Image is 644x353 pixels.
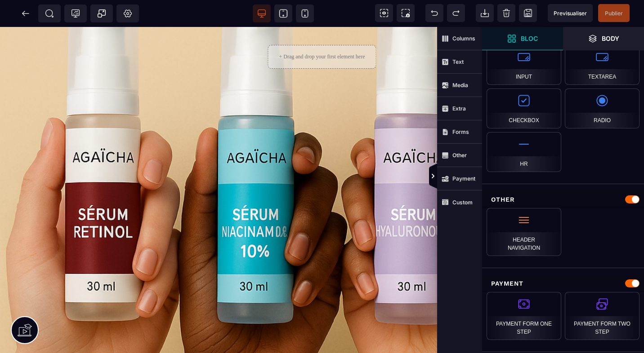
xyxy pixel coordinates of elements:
[452,199,473,206] strong: Custom
[268,18,376,42] div: + Drag and drop your first element here
[565,88,640,128] div: Radio
[452,35,475,42] strong: Columns
[452,128,469,135] strong: Forms
[487,208,561,256] div: Header navigation
[71,9,80,18] span: Tracking
[565,45,640,85] div: Textarea
[97,9,106,18] span: Popup
[487,132,561,172] div: Hr
[123,9,132,18] span: Setting Body
[565,292,640,340] div: Payment Form Two Step
[482,27,563,50] span: Open Blocks
[452,152,467,159] strong: Other
[482,275,644,292] div: Payment
[397,4,415,22] span: Screenshot
[482,191,644,208] div: Other
[521,35,538,42] strong: Bloc
[45,9,54,18] span: SEO
[452,175,475,182] strong: Payment
[487,292,561,340] div: Payment Form One Step
[487,45,561,85] div: Input
[452,82,468,88] strong: Media
[605,10,623,17] span: Publier
[452,58,464,65] strong: Text
[375,4,393,22] span: View components
[487,88,561,128] div: Checkbox
[602,35,619,42] strong: Body
[548,4,593,22] span: Preview
[563,27,644,50] span: Open Layer Manager
[554,10,587,17] span: Previsualiser
[452,105,466,112] strong: Extra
